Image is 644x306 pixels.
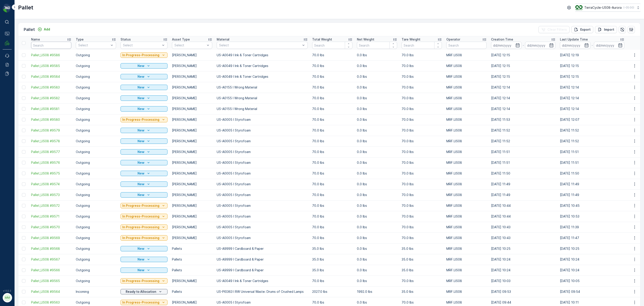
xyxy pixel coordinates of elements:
[491,42,522,49] input: dd/mm/yyyy
[121,300,167,305] button: In Progress-Processing
[357,150,397,154] p: 0.0 lbs
[558,103,627,114] td: [DATE] 12:14
[446,171,487,176] p: MRF.US08
[138,257,144,262] p: New
[22,150,25,154] div: Toggle Row Selected
[22,129,25,132] div: Toggle Row Selected
[31,289,71,294] a: Pallet_US08 #9564
[312,85,352,90] p: 70.0 lbs
[217,117,308,122] p: US-A0005 I Styrofoam
[138,246,144,251] p: New
[357,42,397,49] input: Search
[31,96,71,100] span: Pallet_US08 #9582
[22,64,25,68] div: Toggle Row Selected
[76,85,116,90] p: Outgoing
[22,86,25,89] div: Toggle Row Selected
[402,117,442,122] p: 70.0 lbs
[138,268,144,272] p: New
[446,128,487,133] p: MRF.US08
[575,4,640,12] button: TerraCycle-US08-Aurora(-05:00)
[3,293,12,302] button: MM
[78,43,109,47] p: Select
[31,300,71,305] span: Pallet_US08 #9563
[22,258,25,261] div: Toggle Row Selected
[22,290,25,293] div: Toggle Row Selected
[489,243,558,254] td: [DATE] 10:25
[76,171,116,176] p: Outgoing
[31,150,71,154] a: Pallet_US08 #9577
[591,43,593,48] p: -
[31,193,71,197] span: Pallet_US08 #9573
[558,276,627,286] td: [DATE] 10:05
[402,96,442,100] p: 70.0 lbs
[217,107,308,111] p: US-A0155 I Wrong Material
[312,107,352,111] p: 70.0 lbs
[402,171,442,176] p: 70.0 lbs
[31,171,71,176] span: Pallet_US08 #9575
[594,42,625,49] input: dd/mm/yyyy
[489,60,558,71] td: [DATE] 12:15
[312,53,352,57] p: 70.0 lbs
[138,96,144,100] p: New
[558,211,627,222] td: [DATE] 10:53
[172,160,212,165] p: [PERSON_NAME]
[558,60,627,71] td: [DATE] 12:15
[523,43,524,48] p: -
[22,139,25,143] div: Toggle Row Selected
[22,193,25,197] div: Toggle Row Selected
[489,179,558,190] td: [DATE] 11:49
[31,203,71,208] a: Pallet_US08 #9572
[558,114,627,125] td: [DATE] 12:07
[446,42,487,49] input: Search
[172,37,190,42] p: Asset Type
[172,53,212,57] p: [PERSON_NAME]
[489,222,558,233] td: [DATE] 10:43
[22,53,25,57] div: Toggle Row Selected
[31,268,71,272] a: Pallet_US08 #9566
[357,85,397,90] p: 0.0 lbs
[76,96,116,100] p: Outgoing
[489,168,558,179] td: [DATE] 11:50
[22,172,25,175] div: Toggle Row Selected
[22,225,25,229] div: Toggle Row Selected
[31,225,71,229] a: Pallet_US08 #9570
[357,64,397,68] p: 0.0 lbs
[172,128,212,133] p: [PERSON_NAME]
[357,139,397,143] p: 0.0 lbs
[402,160,442,165] p: 70.0 lbs
[595,26,617,33] button: Import
[31,182,71,186] span: Pallet_US08 #9574
[31,74,71,79] span: Pallet_US08 #9584
[446,74,487,79] p: MRF.US08
[357,117,397,122] p: 0.0 lbs
[402,64,442,68] p: 70.0 lbs
[446,85,487,90] p: MRF.US08
[31,214,71,219] span: Pallet_US08 #9571
[312,64,352,68] p: 70.0 lbs
[31,53,71,57] span: Pallet_US08 #9586
[489,200,558,211] td: [DATE] 10:44
[31,236,71,240] a: Pallet_US08 #9569
[312,139,352,143] p: 70.0 lbs
[138,193,144,197] p: New
[31,279,71,283] a: Pallet_US08 #9565
[402,128,442,133] p: 70.0 lbs
[31,128,71,133] a: Pallet_US08 #9579
[172,150,212,154] p: [PERSON_NAME]
[121,278,167,284] button: In Progress-Processing
[76,53,116,57] p: Outgoing
[31,42,71,49] input: Search
[489,103,558,114] td: [DATE] 12:14
[174,43,205,47] p: Select
[558,71,627,82] td: [DATE] 12:15
[122,53,159,57] p: In Progress-Processing
[121,289,167,294] button: Ready to Allocation
[121,52,167,58] button: In Progress-Processing
[138,160,144,165] p: New
[121,37,131,42] p: Status
[217,53,308,57] p: US-A0049 I Ink & Toner Cartridges
[312,117,352,122] p: 70.0 lbs
[489,157,558,168] td: [DATE] 11:51
[3,4,12,13] img: logo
